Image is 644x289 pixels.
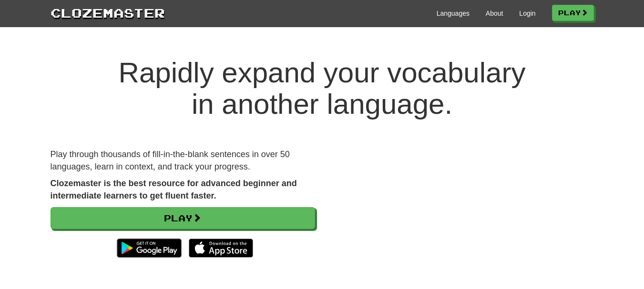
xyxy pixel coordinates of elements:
strong: Clozemaster is the best resource for advanced beginner and intermediate learners to get fluent fa... [51,179,297,200]
a: Play [51,207,315,229]
a: Languages [437,9,470,18]
a: Login [519,9,535,18]
a: About [486,9,503,18]
a: Play [552,5,594,21]
p: Play through thousands of fill-in-the-blank sentences in over 50 languages, learn in context, and... [51,149,315,173]
a: Clozemaster [51,4,165,21]
img: Download_on_the_App_Store_Badge_US-UK_135x40-25178aeef6eb6b83b96f5f2d004eda3bffbb37122de64afbaef7... [189,239,253,258]
img: Get it on Google Play [112,234,186,262]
